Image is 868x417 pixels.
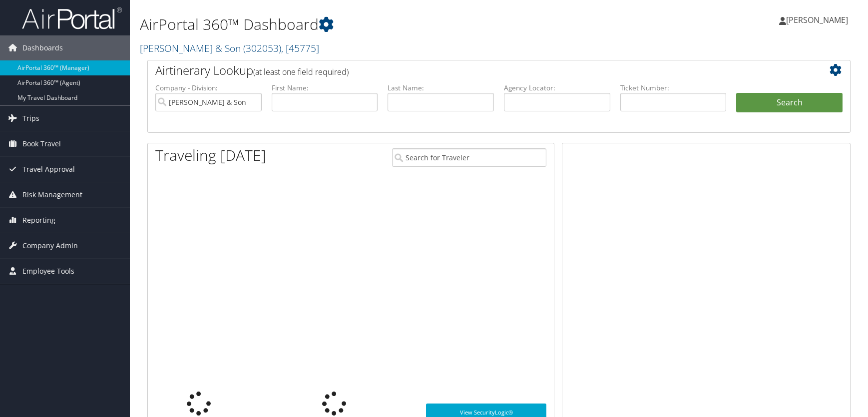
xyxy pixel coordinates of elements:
[22,131,61,156] span: Book Travel
[779,5,858,35] a: [PERSON_NAME]
[281,41,319,55] span: , [ 45775 ]
[155,145,266,166] h1: Traveling [DATE]
[140,41,319,55] a: [PERSON_NAME] & Son
[22,6,122,30] img: airportal-logo.png
[155,83,262,93] label: Company - Division:
[140,14,619,35] h1: AirPortal 360™ Dashboard
[620,83,727,93] label: Ticket Number:
[22,106,39,131] span: Trips
[22,35,63,60] span: Dashboards
[388,83,494,93] label: Last Name:
[22,259,74,284] span: Employee Tools
[253,66,349,77] span: (at least one field required)
[243,41,281,55] span: ( 302053 )
[22,157,75,182] span: Travel Approval
[504,83,610,93] label: Agency Locator:
[786,14,848,25] span: [PERSON_NAME]
[22,208,55,233] span: Reporting
[22,182,82,207] span: Risk Management
[155,62,784,79] h2: Airtinerary Lookup
[736,93,843,113] button: Search
[272,83,378,93] label: First Name:
[392,148,546,167] input: Search for Traveler
[22,233,78,258] span: Company Admin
